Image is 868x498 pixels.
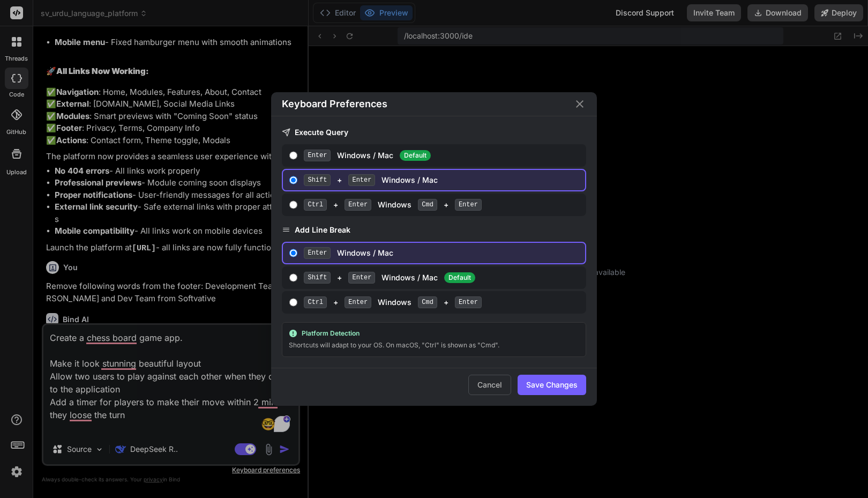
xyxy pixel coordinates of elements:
[289,249,297,257] input: EnterWindows / Mac
[573,98,586,110] button: Close
[304,272,331,284] span: Shift
[282,127,586,138] h3: Execute Query
[304,199,580,211] div: + Windows +
[289,273,297,282] input: Shift+EnterWindows / MacDefault
[304,247,331,259] span: Enter
[289,151,297,160] input: EnterWindows / Mac Default
[348,272,375,284] span: Enter
[282,225,586,235] h3: Add Line Break
[304,199,327,211] span: Ctrl
[304,150,580,161] div: Windows / Mac
[304,174,331,186] span: Shift
[304,174,580,186] div: + Windows / Mac
[418,296,437,308] span: Cmd
[400,150,431,161] span: Default
[418,199,437,211] span: Cmd
[289,340,579,351] div: Shortcuts will adapt to your OS. On macOS, "Ctrl" is shown as "Cmd".
[282,96,387,112] h2: Keyboard Preferences
[468,375,511,395] button: Cancel
[304,247,580,259] div: Windows / Mac
[289,200,297,209] input: Ctrl+Enter Windows Cmd+Enter
[455,296,482,308] span: Enter
[518,375,586,395] button: Save Changes
[304,296,580,308] div: + Windows +
[348,174,375,186] span: Enter
[289,176,297,184] input: Shift+EnterWindows / Mac
[444,272,475,283] span: Default
[289,329,579,338] div: Platform Detection
[345,199,371,211] span: Enter
[304,150,331,161] span: Enter
[304,272,580,284] div: + Windows / Mac
[289,298,297,307] input: Ctrl+Enter Windows Cmd+Enter
[345,296,371,308] span: Enter
[455,199,482,211] span: Enter
[304,296,327,308] span: Ctrl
